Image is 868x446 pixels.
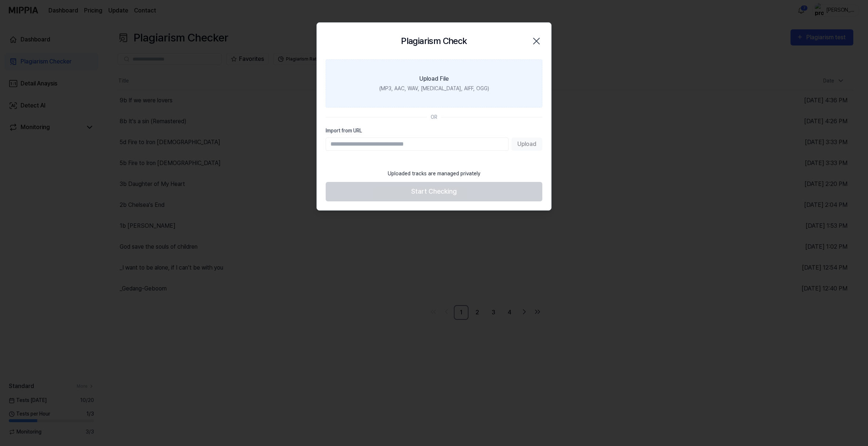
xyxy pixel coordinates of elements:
[401,34,467,48] h2: Plagiarism Check
[383,165,485,182] div: Uploaded tracks are managed privately
[379,85,489,92] div: (MP3, AAC, WAV, [MEDICAL_DATA], AIFF, OGG)
[326,127,542,135] label: Import from URL
[431,113,437,121] div: OR
[419,74,449,83] div: Upload File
